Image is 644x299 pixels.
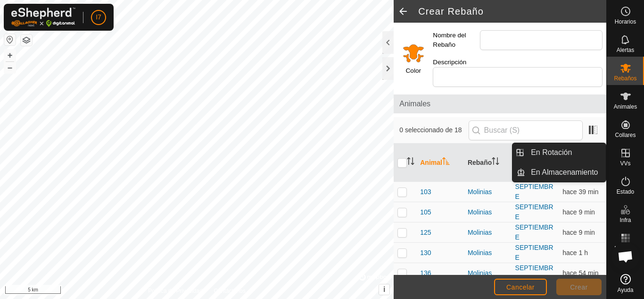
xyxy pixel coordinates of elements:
[420,207,431,217] span: 105
[383,285,385,293] span: i
[494,279,547,295] button: Cancelar
[468,248,508,258] div: Molinias
[570,283,588,291] span: Crear
[4,62,16,73] button: –
[515,183,553,200] a: SEPTIEMBRE
[607,270,644,297] a: Ayuda
[492,159,499,166] p-sorticon: Activar para ordenar
[379,284,389,295] button: i
[619,217,631,223] span: Infra
[617,47,634,53] span: Alertas
[4,34,16,45] button: Restablecer Mapa
[468,228,508,238] div: Molinias
[562,229,594,236] span: 23 sept 2025, 13:36
[512,163,606,182] li: En Almacenamiento
[556,279,602,295] button: Crear
[418,6,606,17] h2: Crear Rebaño
[562,208,594,216] span: 23 sept 2025, 13:36
[4,50,16,61] button: +
[614,76,636,81] span: Rebaños
[420,248,431,258] span: 130
[420,268,431,278] span: 136
[531,167,598,178] span: En Almacenamiento
[515,203,553,221] a: SEPTIEMBRE
[515,223,553,241] a: SEPTIEMBRE
[615,132,636,138] span: Collares
[406,66,421,76] label: Color
[96,12,101,22] span: I7
[148,287,202,295] a: Política de Privacidad
[611,242,640,271] div: Chat abierto
[468,187,508,197] div: Molinias
[615,19,636,25] span: Horarios
[469,120,583,140] input: Buscar (S)
[512,143,606,162] li: En Rotación
[562,249,588,256] span: 23 sept 2025, 12:21
[618,287,634,293] span: Ayuda
[21,34,32,46] button: Capas del Mapa
[515,244,553,261] a: SEPTIEMBRE
[420,187,431,197] span: 103
[433,58,480,67] label: Descripción
[562,188,598,196] span: 23 sept 2025, 13:06
[464,144,512,182] th: Rebaño
[562,269,598,277] span: 23 sept 2025, 12:51
[525,163,606,182] a: En Almacenamiento
[506,283,535,291] span: Cancelar
[11,8,75,27] img: Logo Gallagher
[525,143,606,162] a: En Rotación
[442,159,450,166] p-sorticon: Activar para ordenar
[617,189,634,195] span: Estado
[214,287,246,295] a: Contáctenos
[609,246,642,257] span: Mapa de Calor
[468,207,508,217] div: Molinias
[620,161,630,166] span: VVs
[399,125,468,135] span: 0 seleccionado de 18
[614,104,637,110] span: Animales
[416,144,464,182] th: Animal
[531,147,572,158] span: En Rotación
[515,264,553,282] a: SEPTIEMBRE
[407,159,414,166] p-sorticon: Activar para ordenar
[420,228,431,238] span: 125
[468,268,508,278] div: Molinias
[399,98,601,110] span: Animales
[512,144,559,182] th: VV
[433,30,480,50] label: Nombre del Rebaño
